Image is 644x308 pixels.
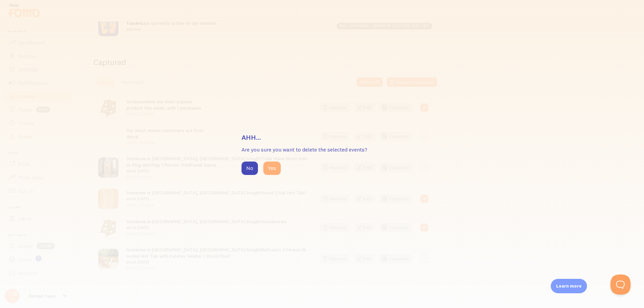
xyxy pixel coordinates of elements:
button: No [241,162,258,175]
p: Learn more [556,283,582,289]
p: Are you sure you want to delete the selected events? [241,146,402,153]
h3: Ahh... [241,133,402,142]
button: Yes [263,162,281,175]
div: Learn more [551,279,587,293]
iframe: Help Scout Beacon - Open [610,274,631,295]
